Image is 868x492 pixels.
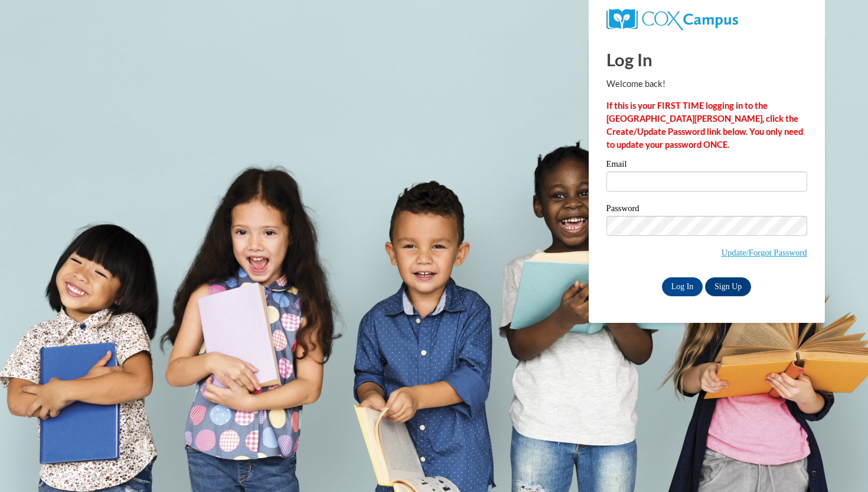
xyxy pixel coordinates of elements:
h1: Log In [606,47,807,72]
a: Update/Forgot Password [721,248,807,257]
strong: If this is your FIRST TIME logging in to the [GEOGRAPHIC_DATA][PERSON_NAME], click the Create/Upd... [606,101,803,150]
a: COX Campus [606,14,738,24]
label: Email [606,160,807,171]
img: COX Campus [606,9,738,30]
p: Welcome back! [606,77,807,90]
label: Password [606,204,807,216]
a: Sign Up [705,277,751,296]
input: Log In [662,277,703,296]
